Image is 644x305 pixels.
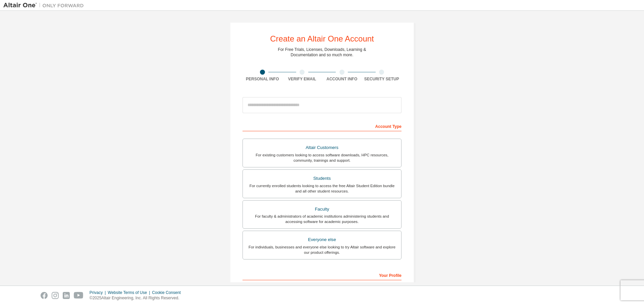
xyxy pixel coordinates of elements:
[243,76,282,82] div: Personal Info
[322,76,362,82] div: Account Info
[282,76,322,82] div: Verify Email
[247,143,397,152] div: Altair Customers
[247,235,397,244] div: Everyone else
[247,205,397,214] div: Faculty
[247,152,397,163] div: For existing customers looking to access software downloads, HPC resources, community, trainings ...
[108,290,152,295] div: Website Terms of Use
[74,292,84,299] img: youtube.svg
[247,174,397,183] div: Students
[90,290,108,295] div: Privacy
[63,292,70,299] img: linkedin.svg
[278,47,366,58] div: For Free Trials, Licenses, Downloads, Learning & Documentation and so much more.
[3,2,87,9] img: Altair One
[52,292,59,299] img: instagram.svg
[247,244,397,255] div: For individuals, businesses and everyone else looking to try Altair software and explore our prod...
[90,295,185,301] p: © 2025 Altair Engineering, Inc. All Rights Reserved.
[247,183,397,194] div: For currently enrolled students looking to access the free Altair Student Edition bundle and all ...
[362,76,402,82] div: Security Setup
[152,290,184,295] div: Cookie Consent
[270,35,374,43] div: Create an Altair One Account
[247,214,397,224] div: For faculty & administrators of academic institutions administering students and accessing softwa...
[41,292,48,299] img: facebook.svg
[243,270,401,280] div: Your Profile
[243,121,401,131] div: Account Type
